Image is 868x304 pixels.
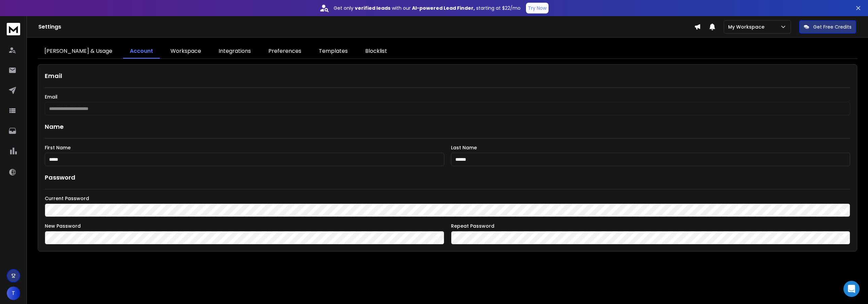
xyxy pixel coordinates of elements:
[312,44,354,59] a: Templates
[412,5,475,11] strong: AI-powered Lead Finder,
[45,122,850,131] h1: Name
[38,44,119,59] a: [PERSON_NAME] & Usage
[38,23,694,31] h1: Settings
[355,5,390,11] strong: verified leads
[45,94,850,99] label: Email
[451,224,851,228] label: Repeat Password
[45,173,75,182] h1: Password
[813,24,852,30] p: Get Free Credits
[334,5,521,11] p: Get only with our starting at $22/mo
[799,20,856,34] button: Get Free Credits
[358,44,394,59] a: Blocklist
[164,44,208,59] a: Workspace
[7,23,20,35] img: logo
[451,145,851,150] label: Last Name
[45,224,444,228] label: New Password
[45,145,444,150] label: First Name
[212,44,258,59] a: Integrations
[528,5,546,11] p: Try Now
[7,287,20,300] button: T
[526,3,549,13] button: Try Now
[45,71,850,81] h1: Email
[45,196,850,201] label: Current Password
[262,44,308,59] a: Preferences
[123,44,160,59] a: Account
[728,24,767,30] p: My Workspace
[843,281,860,297] div: Open Intercom Messenger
